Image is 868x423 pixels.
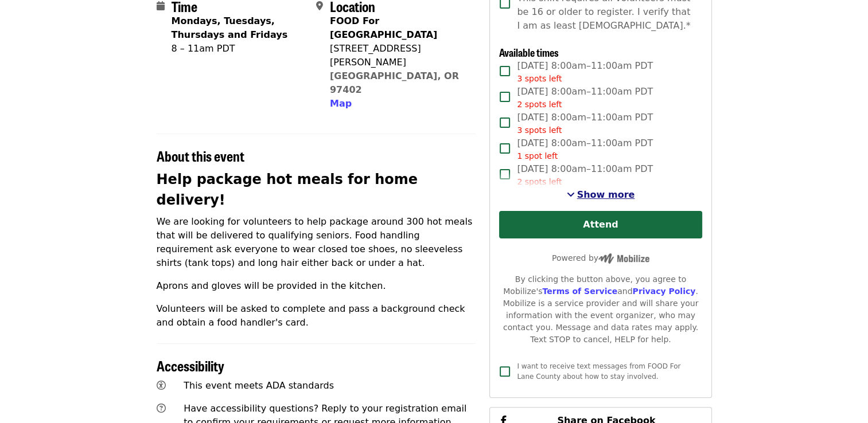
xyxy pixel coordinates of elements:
[517,362,680,381] span: I want to receive text messages from FOOD For Lane County about how to stay involved.
[330,98,352,109] span: Map
[157,302,476,330] p: Volunteers will be asked to complete and pass a background check and obtain a food handler's card.
[632,287,695,296] a: Privacy Policy
[184,380,334,391] span: This event meets ADA standards
[330,42,466,69] div: [STREET_ADDRESS][PERSON_NAME]
[517,136,653,162] span: [DATE] 8:00am–11:00am PDT
[517,111,653,136] span: [DATE] 8:00am–11:00am PDT
[499,273,702,346] div: By clicking the button above, you agree to Mobilize's and . Mobilize is a service provider and wi...
[517,59,653,85] span: [DATE] 8:00am–11:00am PDT
[499,45,559,60] span: Available times
[330,70,459,95] a: [GEOGRAPHIC_DATA], OR 97402
[517,177,562,186] span: 2 spots left
[567,188,635,202] button: See more timeslots
[157,169,476,210] h2: Help package hot meals for home delivery!
[517,151,558,160] span: 1 spot left
[172,15,288,40] strong: Mondays, Tuesdays, Thursdays and Fridays
[330,15,437,40] strong: FOOD For [GEOGRAPHIC_DATA]
[517,85,653,111] span: [DATE] 8:00am–11:00am PDT
[316,1,323,11] i: map-marker-alt icon
[577,189,635,200] span: Show more
[517,100,562,109] span: 2 spots left
[517,126,562,135] span: 3 spots left
[542,287,617,296] a: Terms of Service
[157,1,165,11] i: calendar icon
[499,211,702,238] button: Attend
[157,215,476,270] p: We are looking for volunteers to help package around 300 hot meals that will be delivered to qual...
[172,42,307,56] div: 8 – 11am PDT
[517,162,653,188] span: [DATE] 8:00am–11:00am PDT
[517,74,562,83] span: 3 spots left
[157,380,166,391] i: universal-access icon
[330,97,352,111] button: Map
[157,355,224,375] span: Accessibility
[157,279,476,293] p: Aprons and gloves will be provided in the kitchen.
[552,253,649,263] span: Powered by
[157,146,244,166] span: About this event
[598,253,649,264] img: Powered by Mobilize
[157,403,166,414] i: question-circle icon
